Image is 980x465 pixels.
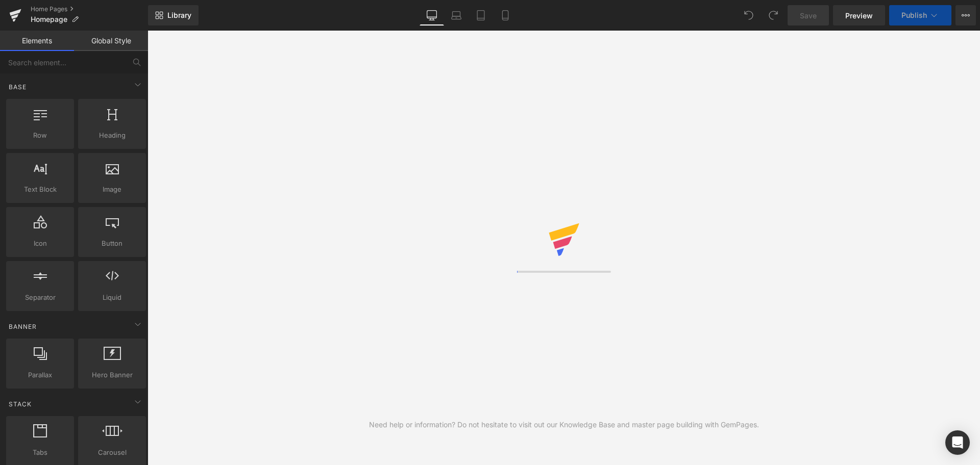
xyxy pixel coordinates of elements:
span: Homepage [31,15,67,23]
span: Text Block [9,184,71,195]
span: Banner [8,322,38,331]
span: Base [8,82,28,92]
span: Preview [845,10,873,21]
span: Parallax [9,370,71,380]
span: Heading [81,130,143,141]
button: Undo [739,5,759,25]
span: Image [81,184,143,195]
a: Home Pages [31,5,148,13]
a: Mobile [493,5,518,25]
span: Icon [9,238,71,249]
button: More [955,5,976,25]
span: Save [800,10,817,21]
span: Hero Banner [81,370,143,380]
a: New Library [148,5,199,25]
div: Open Intercom Messenger [945,430,970,455]
span: Publish [901,11,927,19]
a: Preview [833,5,885,25]
span: Carousel [81,447,143,458]
span: Library [167,11,191,20]
a: Desktop [420,5,444,25]
a: Tablet [469,5,493,25]
span: Separator [9,292,71,303]
button: Redo [763,5,783,25]
a: Laptop [444,5,469,25]
div: Need help or information? Do not hesitate to visit out our Knowledge Base and master page buildin... [369,419,759,430]
a: Global Style [74,31,148,51]
span: Tabs [9,447,71,458]
span: Row [9,130,71,141]
span: Liquid [81,292,143,303]
button: Publish [889,5,951,25]
span: Stack [8,399,33,409]
span: Button [81,238,143,249]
